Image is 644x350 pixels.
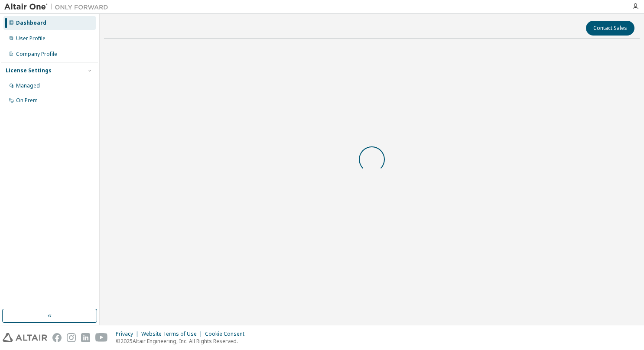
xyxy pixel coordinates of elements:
img: facebook.svg [52,333,62,342]
div: Cookie Consent [205,331,250,337]
div: Website Terms of Use [141,331,205,337]
img: instagram.svg [67,333,76,342]
div: User Profile [16,35,46,42]
img: youtube.svg [95,333,108,342]
div: Privacy [116,331,141,337]
div: Dashboard [16,19,46,26]
div: License Settings [6,67,52,74]
img: linkedin.svg [81,333,90,342]
p: © 2025 Altair Engineering, Inc. All Rights Reserved. [116,337,250,345]
div: Managed [16,82,40,89]
div: On Prem [16,97,38,104]
img: Altair One [4,3,113,11]
img: altair_logo.svg [3,333,47,342]
div: Company Profile [16,51,57,58]
button: Contact Sales [586,21,634,36]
